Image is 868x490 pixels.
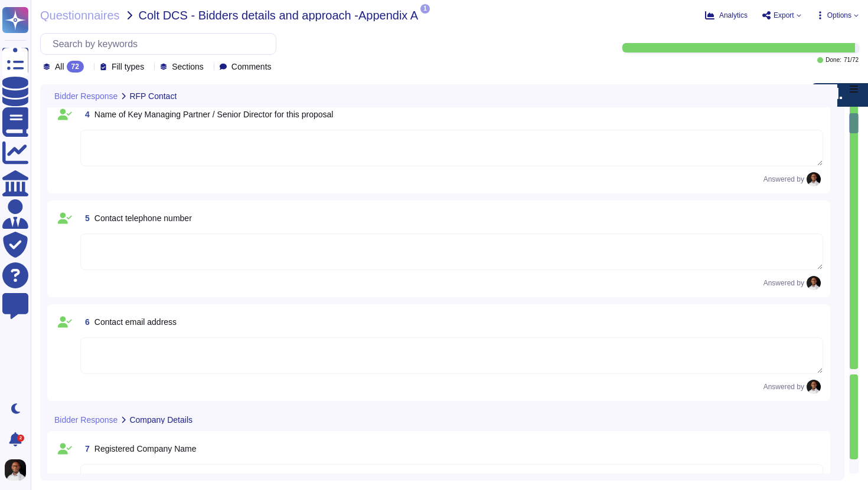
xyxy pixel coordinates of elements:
[94,317,177,327] span: Contact email address
[40,9,120,21] span: Questionnaires
[94,110,334,119] span: Name of Key Managing Partner / Senior Director for this proposal
[80,318,90,326] span: 6
[129,416,192,424] span: Company Details
[54,92,118,100] span: Bidder Response
[705,11,748,20] button: Analytics
[825,57,841,63] span: Done:
[2,457,34,483] button: user
[17,435,24,442] div: 2
[231,63,272,71] span: Comments
[763,383,804,390] span: Answered by
[94,213,192,223] span: Contact telephone number
[54,416,118,424] span: Bidder Response
[807,380,821,394] img: user
[827,12,851,19] span: Options
[763,176,804,183] span: Answered by
[80,110,90,119] span: 4
[80,445,90,453] span: 7
[55,63,64,71] span: All
[112,63,144,71] span: Fill types
[807,172,821,186] img: user
[763,279,804,287] span: Answered by
[807,276,821,290] img: user
[129,92,177,100] span: RFP Contact
[719,12,748,19] span: Analytics
[139,9,419,21] span: Colt DCS - Bidders details and approach -Appendix A
[5,459,26,481] img: user
[47,34,276,54] input: Search by keywords
[67,61,84,73] div: 72
[844,57,859,63] span: 71 / 72
[774,12,794,19] span: Export
[420,4,430,14] span: 1
[80,214,90,222] span: 5
[94,444,197,453] span: Registered Company Name
[172,63,204,71] span: Sections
